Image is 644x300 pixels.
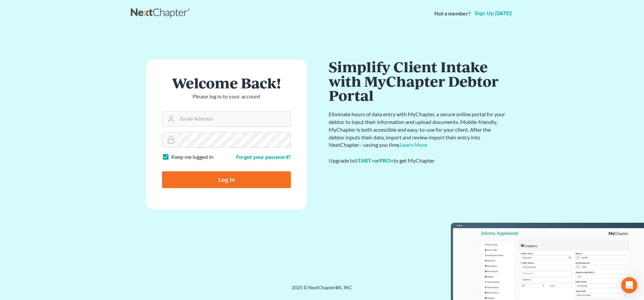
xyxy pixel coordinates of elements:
[473,11,513,16] a: Sign up [DATE]!
[400,141,427,148] a: Learn More
[329,157,506,165] div: Upgrade to or to get MyChapter
[329,59,506,102] h1: Simplify Client Intake with MyChapter Debtor Portal
[131,284,513,296] div: 2025 © NextChapterBK, INC
[162,93,291,100] p: Please log in to your account
[355,157,374,164] a: START+
[162,171,291,188] input: Log In
[621,277,637,293] div: Open Intercom Messenger
[434,10,471,17] strong: Not a member?
[171,153,213,161] label: Keep me logged in
[177,112,290,126] input: Email Address
[162,76,291,90] h1: Welcome Back!
[236,154,291,160] a: Forgot your password?
[379,157,393,164] a: PRO+
[329,111,506,149] p: Eliminate hours of data entry with MyChapter, a secure online portal for your debtor to input the...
